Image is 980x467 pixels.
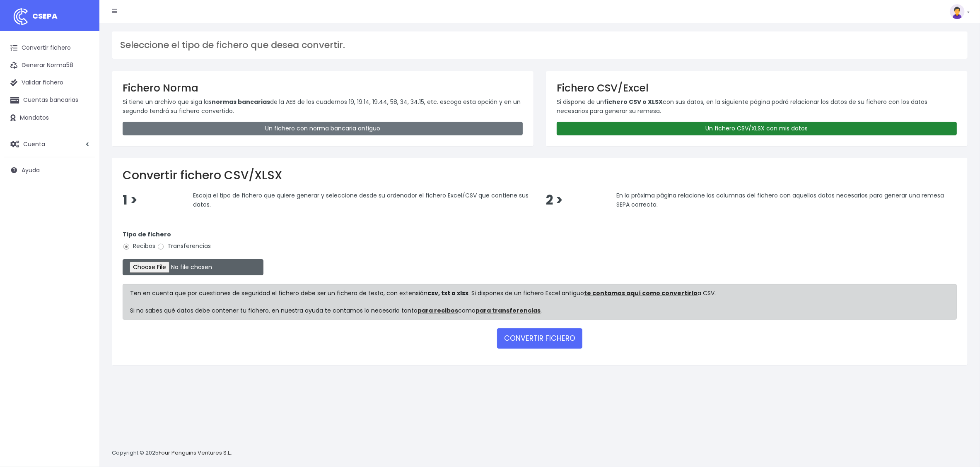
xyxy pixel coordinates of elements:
[123,242,155,250] label: Recibos
[950,4,965,19] img: profile
[212,98,270,106] strong: normas bancarias
[123,122,523,135] a: Un fichero con norma bancaria antiguo
[123,230,171,238] strong: Tipo de fichero
[159,449,231,457] a: Four Penguins Ventures S.L.
[123,191,138,209] span: 1 >
[4,161,95,179] a: Ayuda
[120,40,959,51] h3: Seleccione el tipo de fichero que desea convertir.
[418,306,459,315] a: para recibos
[497,328,582,348] button: CONVERTIR FICHERO
[32,11,58,21] span: CSEPA
[546,191,563,209] span: 2 >
[557,97,957,116] p: Si dispone de un con sus datos, en la siguiente página podrá relacionar los datos de su fichero c...
[123,169,957,183] h2: Convertir fichero CSV/XLSX
[4,39,95,57] a: Convertir fichero
[476,306,541,315] a: para transferencias
[112,449,232,457] p: Copyright © 2025 .
[123,284,957,320] div: Ten en cuenta que por cuestiones de seguridad el fichero debe ser un fichero de texto, con extens...
[4,57,95,74] a: Generar Norma58
[10,6,31,27] img: logo
[4,91,95,109] a: Cuentas bancarias
[428,289,469,297] strong: csv, txt o xlsx
[616,191,944,209] span: En la próxima página relacione las columnas del fichero con aquellos datos necesarios para genera...
[557,82,957,94] h3: Fichero CSV/Excel
[157,242,211,250] label: Transferencias
[557,122,957,135] a: Un fichero CSV/XLSX con mis datos
[584,289,698,297] a: te contamos aquí como convertirlo
[4,74,95,91] a: Validar fichero
[23,140,45,148] span: Cuenta
[604,98,663,106] strong: fichero CSV o XLSX
[4,109,95,127] a: Mandatos
[123,97,523,116] p: Si tiene un archivo que siga las de la AEB de los cuadernos 19, 19.14, 19.44, 58, 34, 34.15, etc....
[22,166,40,174] span: Ayuda
[123,82,523,94] h3: Fichero Norma
[193,191,529,209] span: Escoja el tipo de fichero que quiere generar y seleccione desde su ordenador el fichero Excel/CSV...
[4,135,95,153] a: Cuenta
